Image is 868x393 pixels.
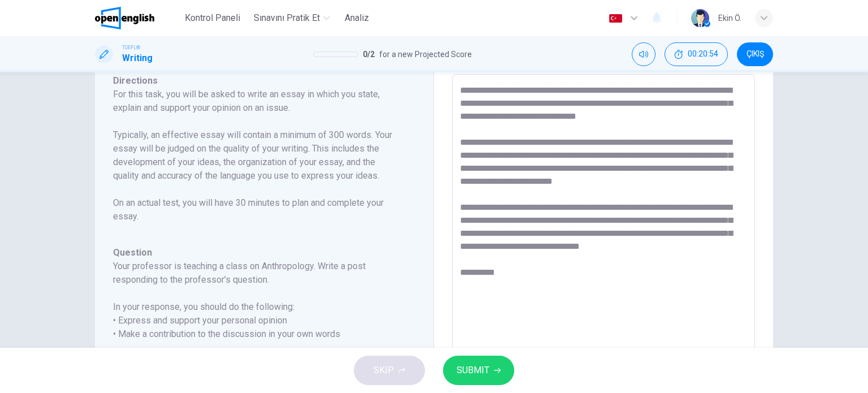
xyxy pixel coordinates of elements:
[113,300,402,341] h6: In your response, you should do the following: • Express and support your personal opinion • Make...
[379,47,472,61] span: for a new Projected Score
[185,11,240,25] span: Kontrol Paneli
[249,8,335,28] button: Sınavını Pratik Et
[688,50,718,59] span: 00:20:54
[113,74,402,237] h6: Directions
[457,362,489,378] span: SUBMIT
[122,44,140,51] span: TOEFL®
[254,11,320,25] span: Sınavını Pratik Et
[609,14,623,23] img: tr
[95,7,154,29] img: OpenEnglish logo
[632,42,656,66] div: Mute
[737,42,773,66] button: ÇIKIŞ
[665,42,728,66] div: Hide
[113,88,402,223] p: For this task, you will be asked to write an essay in which you state, explain and support your o...
[363,47,375,61] span: 0 / 2
[443,356,514,385] button: SUBMIT
[95,7,180,29] a: OpenEnglish logo
[691,9,709,27] img: Profile picture
[180,8,245,28] button: Kontrol Paneli
[665,42,728,66] button: 00:20:54
[345,11,369,25] span: Analiz
[122,51,153,65] h1: Writing
[113,246,402,260] h6: Question
[718,11,741,25] div: Ekin Ö.
[747,50,764,59] span: ÇIKIŞ
[113,260,402,287] h6: Your professor is teaching a class on Anthropology. Write a post responding to the professor’s qu...
[339,8,375,28] button: Analiz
